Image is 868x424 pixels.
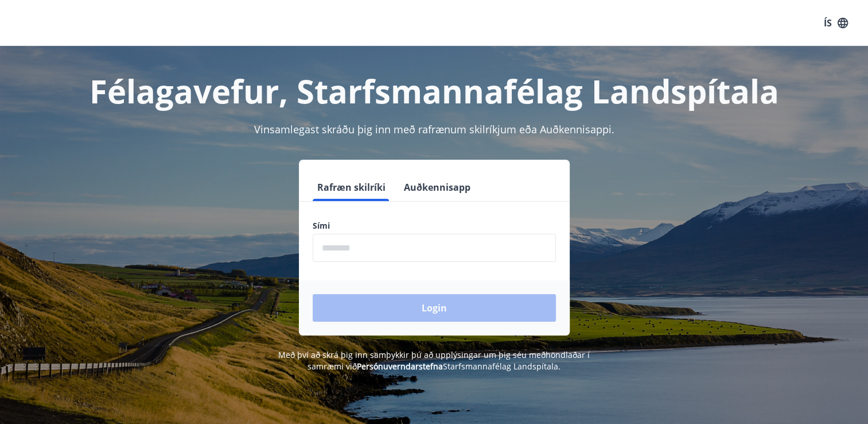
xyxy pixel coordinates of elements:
h1: Félagavefur, Starfsmannafélag Landspítala [35,69,834,113]
label: Sími [313,220,556,232]
span: Með því að skrá þig inn samþykkir þú að upplýsingar um þig séu meðhöndlaðar í samræmi við Starfsm... [278,349,590,372]
button: Auðkennisapp [399,174,475,201]
a: Persónuverndarstefna [357,361,443,372]
span: Vinsamlegast skráðu þig inn með rafrænum skilríkjum eða Auðkennisappi. [254,122,614,136]
button: ÍS [818,13,854,33]
button: Rafræn skilríki [313,174,390,201]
